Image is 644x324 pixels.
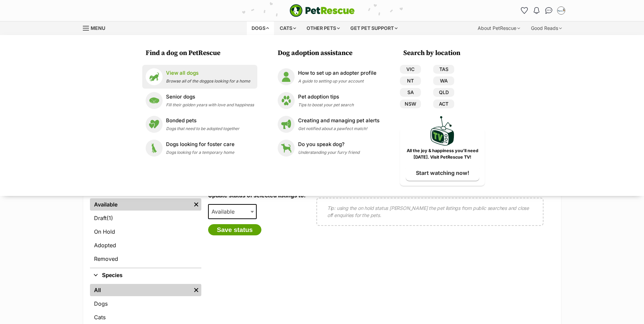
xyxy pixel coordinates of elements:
[278,116,295,133] img: Creating and managing pet alerts
[433,76,454,85] a: WA
[191,284,201,296] a: Remove filter
[278,92,295,109] img: Pet adoption tips
[400,100,421,108] a: NSW
[302,21,345,35] div: Other pets
[544,5,554,16] a: Conversations
[278,68,380,85] a: How to set up an adopter profile How to set up an adopter profile A guide to setting up your account
[400,76,421,85] a: NT
[430,116,454,146] img: PetRescue TV logo
[545,7,552,14] img: chat-41dd97257d64d25036548639549fe6c8038ab92f7586957e7f3b1b290dea8141.svg
[278,116,380,133] a: Creating and managing pet alerts Creating and managing pet alerts Get notified about a pawfect ma...
[531,5,542,16] button: Notifications
[146,92,163,109] img: Senior dogs
[191,198,201,211] a: Remove filter
[166,141,235,148] p: Dogs looking for foster care
[208,204,257,219] span: Available
[298,141,360,148] p: Do you speak dog?
[519,5,530,16] a: Favourites
[298,102,354,107] span: Tips to boost your pet search
[209,207,241,216] span: Available
[247,21,274,35] div: Dogs
[90,239,201,251] a: Adopted
[526,21,567,35] div: Good Reads
[433,88,454,97] a: QLD
[208,224,262,236] button: Save status
[298,69,376,77] p: How to set up an adopter profile
[166,117,239,125] p: Bonded pets
[400,65,421,74] a: VIC
[90,253,201,265] a: Removed
[298,78,364,84] span: A guide to setting up your account
[146,49,257,58] h3: Find a dog on PetRescue
[166,78,250,84] span: Browse all of the doggos looking for a home
[400,88,421,97] a: SA
[327,204,533,219] p: Tip: using the on hold status [PERSON_NAME] the pet listings from public searches and close off e...
[90,212,201,224] a: Draft
[298,126,367,131] span: Get notified about a pawfect match!
[90,198,191,211] a: Available
[90,271,201,280] button: Species
[83,21,110,34] a: Menu
[298,93,354,101] p: Pet adoption tips
[278,140,380,157] a: Do you speak dog? Do you speak dog? Understanding your furry friend
[290,4,355,17] img: logo-e224e6f780fb5917bec1dbf3a21bbac754714ae5b6737aabdf751b685950b380.svg
[534,7,539,14] img: notifications-46538b983faf8c2785f20acdc204bb7945ddae34d4c08c2a6579f10ce5e182be.svg
[91,25,105,31] span: Menu
[405,148,480,161] p: All the joy & happiness you’ll need [DATE]. Visit PetRescue TV!
[519,5,567,16] ul: Account quick links
[146,140,163,157] img: Dogs looking for foster care
[90,183,201,268] div: Status
[298,117,380,125] p: Creating and managing pet alerts
[556,5,567,16] button: My account
[290,4,355,17] a: PetRescue
[166,93,254,101] p: Senior dogs
[90,298,201,310] a: Dogs
[278,92,380,109] a: Pet adoption tips Pet adoption tips Tips to boost your pet search
[166,102,254,107] span: Fill their golden years with love and happiness
[278,68,295,85] img: How to set up an adopter profile
[275,21,301,35] div: Cats
[90,226,201,238] a: On Hold
[406,165,479,181] a: Start watching now!
[298,150,360,155] span: Understanding your furry friend
[166,69,250,77] p: View all dogs
[346,21,402,35] div: Get pet support
[166,150,234,155] span: Dogs looking for a temporary home
[146,68,163,85] img: View all dogs
[403,49,485,58] h3: Search by location
[90,311,201,323] a: Cats
[146,68,254,85] a: View all dogs View all dogs Browse all of the doggos looking for a home
[558,7,565,14] img: Taylor Lalchere profile pic
[107,214,113,222] span: (1)
[278,49,383,58] h3: Dog adoption assistance
[146,116,254,133] a: Bonded pets Bonded pets Dogs that need to be adopted together
[90,284,191,296] a: All
[146,116,163,133] img: Bonded pets
[433,100,454,108] a: ACT
[433,65,454,74] a: TAS
[166,126,239,131] span: Dogs that need to be adopted together
[278,140,295,157] img: Do you speak dog?
[146,92,254,109] a: Senior dogs Senior dogs Fill their golden years with love and happiness
[146,140,254,157] a: Dogs looking for foster care Dogs looking for foster care Dogs looking for a temporary home
[473,21,525,35] div: About PetRescue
